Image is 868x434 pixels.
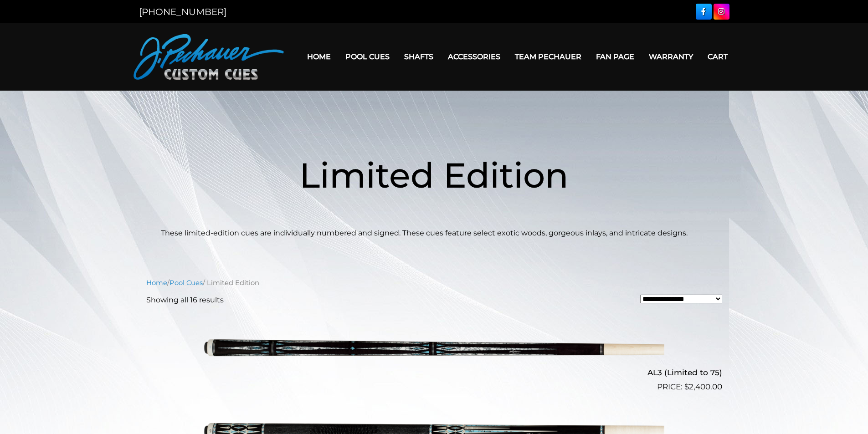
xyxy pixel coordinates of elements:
[146,364,722,381] h2: AL3 (Limited to 75)
[139,6,226,17] a: [PHONE_NUMBER]
[204,313,664,389] img: AL3 (Limited to 75)
[640,295,722,303] select: Shop order
[169,279,203,287] a: Pool Cues
[441,45,508,68] a: Accessories
[589,45,642,68] a: Fan Page
[508,45,589,68] a: Team Pechauer
[134,34,284,80] img: Pechauer Custom Cues
[299,154,569,196] span: Limited Edition
[300,45,338,68] a: Home
[338,45,397,68] a: Pool Cues
[684,382,722,391] bdi: 2,400.00
[684,382,689,391] span: $
[146,278,722,288] nav: Breadcrumb
[642,45,700,68] a: Warranty
[146,295,224,306] p: Showing all 16 results
[700,45,735,68] a: Cart
[146,313,722,393] a: AL3 (Limited to 75) $2,400.00
[397,45,441,68] a: Shafts
[161,228,708,239] p: These limited-edition cues are individually numbered and signed. These cues feature select exotic...
[146,279,167,287] a: Home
